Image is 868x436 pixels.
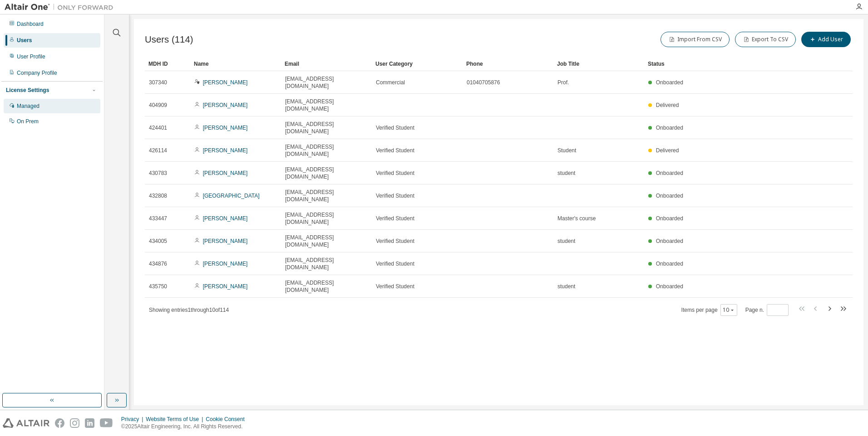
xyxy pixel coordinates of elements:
img: altair_logo.svg [3,418,49,428]
p: © 2025 Altair Engineering, Inc. All Rights Reserved. [121,423,250,431]
button: 10 [723,306,735,314]
span: [EMAIL_ADDRESS][DOMAIN_NAME] [285,211,368,226]
span: Verified Student [376,192,414,199]
span: Verified Student [376,147,414,154]
span: 434005 [149,237,167,245]
span: Commercial [376,79,405,86]
span: Master's course [557,215,596,222]
span: 424401 [149,124,167,131]
span: Items per page [681,304,737,316]
a: [PERSON_NAME] [203,215,248,222]
span: [EMAIL_ADDRESS][DOMAIN_NAME] [285,75,368,90]
span: 01040705876 [467,79,500,86]
span: Student [557,147,576,154]
span: Verified Student [376,260,414,267]
div: Job Title [557,57,641,71]
img: youtube.svg [100,418,113,428]
div: User Category [375,57,459,71]
a: [PERSON_NAME] [203,79,248,86]
span: Delivered [656,102,679,108]
div: Users [17,37,32,44]
span: Users (114) [145,34,193,45]
span: Verified Student [376,170,414,177]
div: Status [648,57,798,71]
span: Verified Student [376,283,414,290]
a: [PERSON_NAME] [203,102,248,108]
span: 433447 [149,215,167,222]
div: Phone [466,57,550,71]
span: Onboarded [656,215,683,222]
div: MDH ID [148,57,187,71]
span: Onboarded [656,283,683,290]
span: Page n. [745,304,789,316]
span: [EMAIL_ADDRESS][DOMAIN_NAME] [285,189,368,203]
span: 430783 [149,170,167,177]
button: Import From CSV [661,32,730,47]
span: [EMAIL_ADDRESS][DOMAIN_NAME] [285,143,368,158]
div: License Settings [6,87,49,94]
a: [PERSON_NAME] [203,147,248,154]
div: User Profile [17,53,45,60]
span: Prof. [557,79,569,86]
span: student [557,237,575,245]
div: Privacy [121,416,146,423]
img: linkedin.svg [85,418,94,428]
div: Email [285,57,368,71]
span: Showing entries 1 through 10 of 114 [149,307,229,313]
div: On Prem [17,118,39,125]
span: Verified Student [376,237,414,245]
a: [PERSON_NAME] [203,170,248,176]
span: Verified Student [376,124,414,131]
span: Verified Student [376,215,414,222]
span: 404909 [149,102,167,109]
span: Onboarded [656,238,683,244]
div: Dashboard [17,20,44,28]
button: Export To CSV [735,32,796,47]
img: facebook.svg [55,418,64,428]
img: Altair One [5,3,118,12]
span: 435750 [149,283,167,290]
span: Onboarded [656,193,683,199]
div: Cookie Consent [206,416,250,423]
span: 426114 [149,147,167,154]
span: student [557,170,575,177]
span: Onboarded [656,79,683,86]
a: [PERSON_NAME] [203,261,248,267]
span: 432808 [149,192,167,199]
a: [PERSON_NAME] [203,238,248,244]
div: Company Profile [17,69,57,77]
span: Onboarded [656,261,683,267]
span: student [557,283,575,290]
span: [EMAIL_ADDRESS][DOMAIN_NAME] [285,166,368,180]
a: [GEOGRAPHIC_DATA] [203,193,260,199]
button: Add User [801,32,851,47]
a: [PERSON_NAME] [203,283,248,290]
span: 434876 [149,260,167,267]
span: [EMAIL_ADDRESS][DOMAIN_NAME] [285,98,368,112]
span: [EMAIL_ADDRESS][DOMAIN_NAME] [285,121,368,135]
div: Name [194,57,277,71]
div: Managed [17,102,39,110]
img: instagram.svg [70,418,79,428]
span: Delivered [656,147,679,154]
a: [PERSON_NAME] [203,125,248,131]
span: [EMAIL_ADDRESS][DOMAIN_NAME] [285,234,368,248]
span: [EMAIL_ADDRESS][DOMAIN_NAME] [285,257,368,271]
div: Website Terms of Use [146,416,206,423]
span: [EMAIL_ADDRESS][DOMAIN_NAME] [285,279,368,294]
span: 307340 [149,79,167,86]
span: Onboarded [656,170,683,176]
span: Onboarded [656,125,683,131]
